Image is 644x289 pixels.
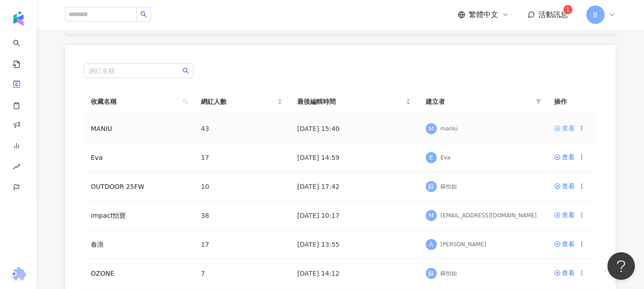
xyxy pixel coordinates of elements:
span: 最後編輯時間 [297,96,404,107]
img: chrome extension [10,267,28,282]
div: 蘇怡如 [440,270,457,278]
iframe: Help Scout Beacon - Open [607,252,635,280]
span: filter [536,99,541,104]
div: 查看 [562,181,575,191]
span: filter [534,95,543,108]
span: 17 [201,154,209,161]
div: [PERSON_NAME] [440,241,486,249]
div: Eva [440,154,450,162]
span: B [593,10,598,20]
span: 蘇 [428,181,434,192]
div: 查看 [562,152,575,162]
span: rise [13,158,20,178]
span: 1 [566,6,570,13]
a: MANIU [91,125,112,132]
a: OUTDOOR 25FW [91,183,144,190]
td: [DATE] 17:42 [290,172,418,201]
a: 查看 [554,268,575,278]
div: 查看 [562,239,575,249]
a: 查看 [554,123,575,133]
a: 查看 [554,239,575,249]
span: 活動訊息 [539,10,568,19]
span: A [429,239,433,249]
span: search [183,68,189,74]
a: OZONE [91,270,114,277]
td: [DATE] 10:17 [290,201,418,230]
div: 查看 [562,210,575,220]
a: 查看 [554,181,575,191]
span: 網紅人數 [201,96,275,107]
th: 網紅人數 [194,89,290,114]
sup: 1 [563,5,572,14]
span: 建立者 [426,96,532,107]
span: 7 [201,270,205,277]
span: E [429,153,433,163]
a: 查看 [554,210,575,220]
span: 收藏名稱 [91,96,179,107]
a: 查看 [554,152,575,162]
a: Eva [91,154,103,161]
span: 17 [201,241,209,248]
div: 查看 [562,123,575,133]
div: 查看 [562,268,575,278]
span: search [181,95,190,108]
span: M [428,124,434,134]
th: 操作 [547,89,597,114]
span: 38 [201,212,209,219]
div: [EMAIL_ADDRESS][DOMAIN_NAME] [440,212,537,220]
a: search [13,33,31,69]
th: 最後編輯時間 [290,89,418,114]
a: impact怡寶 [91,212,126,219]
span: search [140,11,147,17]
div: 蘇怡如 [440,183,457,191]
span: M [428,210,434,221]
a: 春浪 [91,241,104,248]
td: [DATE] 14:12 [290,259,418,288]
td: [DATE] 15:40 [290,114,418,143]
div: maniu [440,125,458,133]
span: search [183,99,188,104]
td: [DATE] 14:59 [290,143,418,172]
span: 10 [201,183,209,190]
td: [DATE] 13:55 [290,230,418,259]
img: logo icon [11,11,26,26]
span: 43 [201,125,209,132]
span: 繁體中文 [469,10,498,20]
span: 蘇 [428,268,434,278]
